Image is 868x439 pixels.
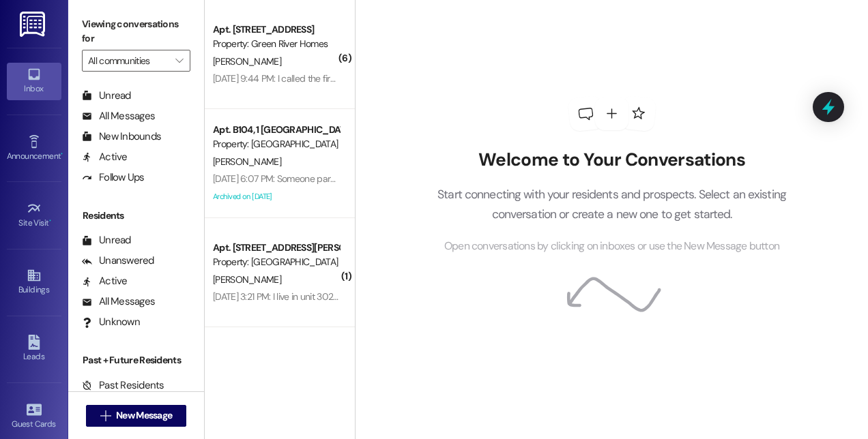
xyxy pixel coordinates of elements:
div: All Messages [82,109,155,123]
i:  [175,55,183,66]
img: ResiDesk Logo [20,12,48,37]
div: Active [82,150,128,164]
a: Leads [7,331,61,367]
span: [PERSON_NAME] [213,155,281,168]
span: • [61,149,63,159]
span: Open conversations by clicking on inboxes or use the New Message button [444,238,779,255]
div: [DATE] 6:07 PM: Someone parked in my parking spot. What should I do? So I can only park in a no p... [213,172,650,185]
a: Site Visit • [7,197,61,234]
div: Past + Future Residents [68,353,204,367]
div: New Inbounds [82,130,161,144]
span: • [49,216,51,226]
span: [PERSON_NAME] [213,273,281,286]
input: All communities [88,50,169,72]
a: Guest Cards [7,398,61,435]
button: New Message [86,405,187,427]
a: Buildings [7,264,61,301]
label: Viewing conversations for [82,14,190,50]
div: Unanswered [82,254,154,268]
div: Follow Ups [82,170,145,185]
div: Unknown [82,315,140,329]
div: Property: [GEOGRAPHIC_DATA] [213,255,339,269]
i:  [100,410,111,421]
div: [DATE] 9:44 PM: I called the fire department [213,72,385,85]
div: Apt. [STREET_ADDRESS][PERSON_NAME] [213,241,339,255]
p: Start connecting with your residents and prospects. Select an existing conversation or create a n... [417,185,807,224]
div: Unread [82,233,131,247]
span: New Message [116,408,172,423]
div: Unread [82,89,131,103]
div: Residents [68,209,204,223]
div: All Messages [82,294,155,309]
div: Past Residents [82,378,164,393]
h2: Welcome to Your Conversations [417,149,807,171]
span: [PERSON_NAME] [213,55,281,67]
a: Inbox [7,63,61,100]
div: Apt. [STREET_ADDRESS] [213,22,339,37]
div: Property: Green River Homes [213,37,339,51]
div: Apt. B104, 1 [GEOGRAPHIC_DATA] [213,123,339,137]
div: Property: [GEOGRAPHIC_DATA] [213,137,339,151]
div: Archived on [DATE] [212,188,341,205]
div: Active [82,274,128,288]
